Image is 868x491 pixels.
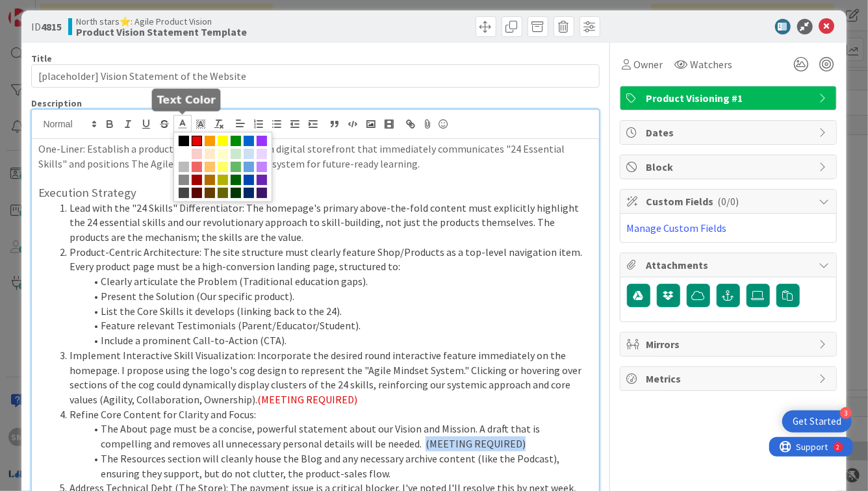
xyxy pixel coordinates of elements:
li: Include a prominent Call-to-Action (CTA). [54,333,592,348]
input: type card name here... [31,64,599,88]
div: 2 [68,5,71,16]
span: ( 0/0 ) [718,195,739,208]
span: (MEETING REQUIRED) [257,393,357,406]
li: The Resources section will cleanly house the Blog and any necessary archive content (like the Pod... [54,451,592,481]
a: Manage Custom Fields [627,221,727,234]
span: Dates [646,125,813,140]
span: Support [27,2,59,18]
div: Get Started [793,415,841,428]
h5: Text Color [157,94,216,106]
b: Product Vision Statement Template [76,27,247,37]
span: Custom Fields [646,194,813,209]
span: Product Visioning #1 [646,90,813,106]
li: Clearly articulate the Problem (Traditional education gaps). [54,274,592,289]
li: Product-Centric Architecture: The site structure must clearly feature Shop/Products as a top-leve... [54,245,592,274]
li: List the Core Skills it develops (linking back to the 24). [54,304,592,319]
span: Owner [634,57,663,72]
li: Implement Interactive Skill Visualization: Incorporate the desired round interactive feature imme... [54,348,592,407]
p: One-Liner: Establish a product-first, high-conversion digital storefront that immediately communi... [38,142,592,171]
span: Mirrors [646,336,813,352]
li: The About page must be a concise, powerful statement about our Vision and Mission. A draft that i... [54,422,592,451]
li: Present the Solution (Our specific product). [54,289,592,304]
div: Open Get Started checklist, remaining modules: 3 [782,410,852,433]
label: Title [31,53,52,64]
span: ID [31,19,62,34]
b: 4815 [41,20,62,33]
span: Metrics [646,371,813,386]
span: Watchers [691,57,733,72]
li: Feature relevant Testimonials (Parent/Educator/Student). [54,318,592,333]
span: Attachments [646,257,813,273]
span: North stars⭐: Agile Product Vision [76,16,247,27]
span: Block [646,159,813,175]
h3: Execution Strategy [38,186,592,200]
li: Lead with the "24 Skills" Differentiator: The homepage's primary above-the-fold content must expl... [54,201,592,245]
li: Refine Core Content for Clarity and Focus: [54,407,592,422]
span: Description [31,97,82,109]
div: 3 [840,407,852,419]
